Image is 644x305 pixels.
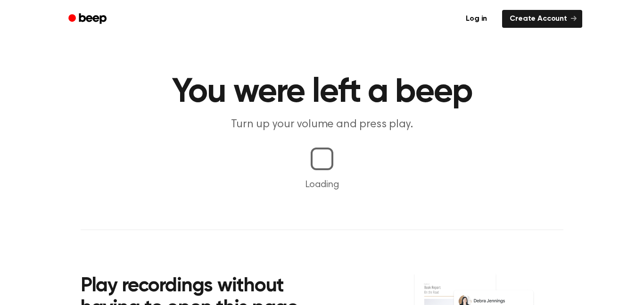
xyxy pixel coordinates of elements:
a: Beep [62,10,115,28]
p: Turn up your volume and press play. [141,117,503,132]
p: Loading [11,178,633,192]
a: Create Account [502,10,582,28]
h1: You were left a beep [81,75,563,109]
a: Log in [456,8,496,30]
